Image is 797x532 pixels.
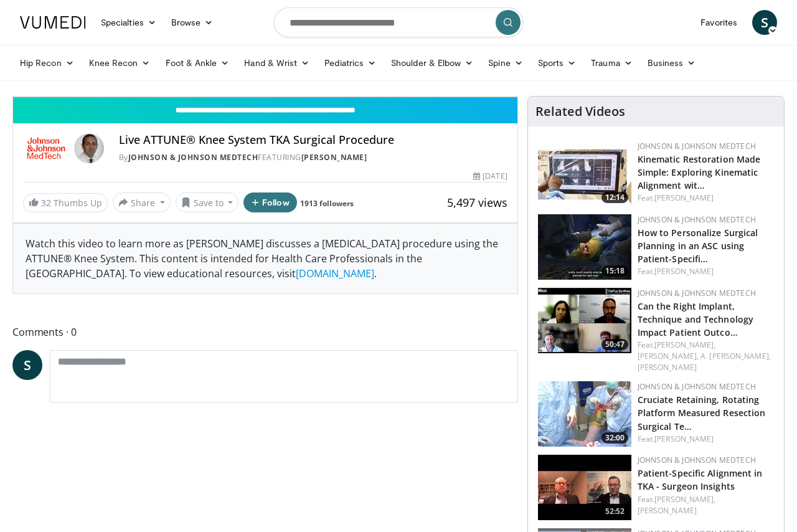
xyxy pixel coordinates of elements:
a: S [752,10,777,35]
div: Feat. [638,340,774,373]
h4: Live ATTUNE® Knee System TKA Surgical Procedure [119,133,507,147]
a: [PERSON_NAME] [654,266,714,277]
a: Johnson & Johnson MedTech [128,152,258,163]
a: Johnson & Johnson MedTech [638,288,756,298]
img: f0e07374-00cf-42d7-9316-c92f04c59ece.150x105_q85_crop-smart_upscale.jpg [538,381,631,447]
a: 1913 followers [300,198,354,209]
a: Specialties [93,10,164,35]
a: [PERSON_NAME] [638,362,697,373]
img: 0a19414f-c93e-42e1-9beb-a6a712649a1a.150x105_q85_crop-smart_upscale.jpg [538,455,631,520]
button: Share [113,192,171,212]
a: Hip Recon [12,50,82,75]
button: Follow [243,192,297,212]
a: Business [640,50,704,75]
div: Feat. [638,494,774,516]
a: [PERSON_NAME], [654,340,715,350]
a: Pediatrics [317,50,384,75]
a: A. [PERSON_NAME], [700,351,771,361]
img: b5400aea-374e-4711-be01-d494341b958b.png.150x105_q85_crop-smart_upscale.png [538,288,631,353]
img: Avatar [74,133,104,163]
a: [PERSON_NAME] [654,192,714,203]
a: Shoulder & Elbow [384,50,481,75]
a: [PERSON_NAME], [654,494,715,505]
a: Spine [481,50,530,75]
img: 472a121b-35d4-4ec2-8229-75e8a36cd89a.150x105_q85_crop-smart_upscale.jpg [538,214,631,280]
span: 32:00 [601,432,628,444]
div: Feat. [638,434,774,445]
div: By FEATURING [119,152,507,163]
a: 15:18 [538,214,631,280]
a: Hand & Wrist [237,50,317,75]
a: Trauma [583,50,640,75]
a: 52:52 [538,455,631,520]
a: 32 Thumbs Up [23,193,108,212]
div: [DATE] [473,171,507,182]
a: 12:14 [538,141,631,206]
div: Feat. [638,266,774,277]
a: 32:00 [538,381,631,447]
span: 5,497 views [447,195,507,210]
a: How to Personalize Surgical Planning in an ASC using Patient-Specifi… [638,227,758,265]
a: Patient-Specific Alignment in TKA - Surgeon Insights [638,467,763,492]
a: 50:47 [538,288,631,353]
a: Johnson & Johnson MedTech [638,381,756,392]
span: 15:18 [601,265,628,277]
img: VuMedi Logo [20,16,86,29]
img: Johnson & Johnson MedTech [23,133,69,163]
div: Feat. [638,192,774,204]
a: Foot & Ankle [158,50,237,75]
a: [PERSON_NAME] [301,152,367,163]
a: Browse [164,10,221,35]
a: Johnson & Johnson MedTech [638,455,756,465]
video-js: Video Player [13,97,517,97]
a: [PERSON_NAME] [654,434,714,444]
span: Comments 0 [12,324,518,340]
h4: Related Videos [535,104,625,119]
a: Sports [531,50,584,75]
a: [PERSON_NAME] [638,505,697,516]
input: Search topics, interventions [274,7,523,37]
a: Cruciate Retaining, Rotating Platform Measured Resection Surgical Te… [638,394,766,432]
a: Can the Right Implant, Technique and Technology Impact Patient Outco… [638,300,753,338]
button: Save to [176,192,239,212]
a: Favorites [693,10,745,35]
span: 50:47 [601,339,628,350]
a: S [12,350,42,380]
span: 32 [41,197,51,209]
span: 12:14 [601,192,628,203]
div: Watch this video to learn more as [PERSON_NAME] discusses a [MEDICAL_DATA] procedure using the AT... [13,224,517,293]
a: Johnson & Johnson MedTech [638,214,756,225]
a: Knee Recon [82,50,158,75]
a: [DOMAIN_NAME] [296,267,374,280]
a: Kinematic Restoration Made Simple: Exploring Kinematic Alignment wit… [638,153,761,191]
a: [PERSON_NAME], [638,351,699,361]
a: Johnson & Johnson MedTech [638,141,756,151]
img: d2f1f5c7-4d42-4b3c-8b00-625fa3d8e1f2.150x105_q85_crop-smart_upscale.jpg [538,141,631,206]
span: 52:52 [601,506,628,517]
